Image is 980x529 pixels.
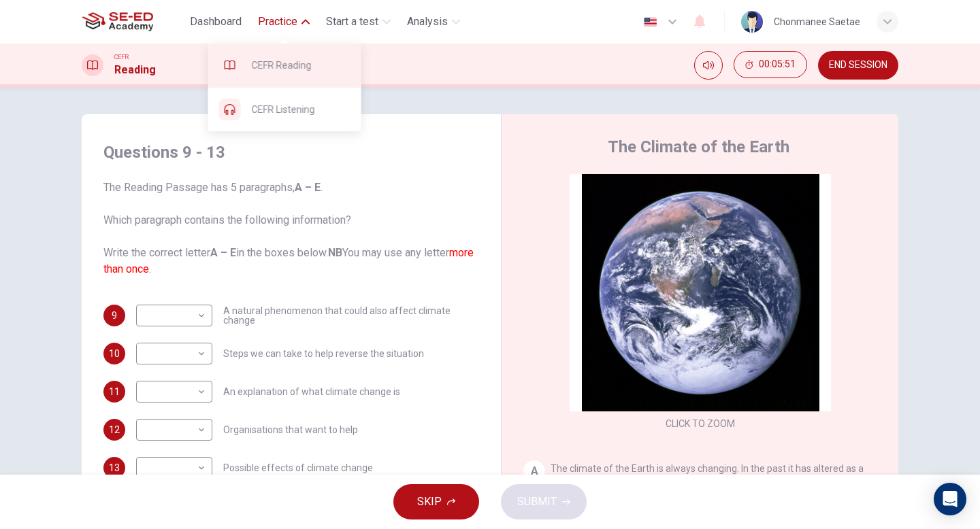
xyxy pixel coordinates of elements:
b: NB [328,246,342,259]
button: SKIP [393,484,479,519]
b: A – E [210,246,236,259]
span: 10 [109,349,120,358]
span: A natural phenomenon that could also affect climate change [223,306,479,325]
button: 00:05:51 [734,51,807,78]
img: Profile picture [741,11,763,33]
h1: Reading [114,62,156,78]
button: Dashboard [184,10,247,34]
span: An explanation of what climate change is [223,387,400,396]
img: en [642,17,659,27]
span: 9 [112,311,117,320]
span: Organisations that want to help [223,425,358,434]
span: Start a test [326,14,378,30]
span: 13 [109,463,120,473]
span: CEFR Listening [252,101,350,118]
span: Possible effects of climate change [223,463,373,473]
b: A – E [295,181,321,194]
button: Start a test [321,10,396,34]
h4: The Climate of the Earth [608,136,789,158]
div: A [523,460,545,482]
div: CEFR Listening [208,88,361,131]
div: CEFR Reading [208,44,361,87]
img: SE-ED Academy logo [82,8,153,35]
button: Practice [252,10,315,34]
div: Open Intercom Messenger [934,483,966,515]
span: 12 [109,425,120,434]
span: Dashboard [190,14,242,30]
span: Practice [258,14,297,30]
div: Mute [694,51,723,80]
span: Analysis [407,14,448,30]
span: CEFR Reading [252,57,350,73]
button: Analysis [402,10,465,34]
span: CEFR [114,52,129,62]
div: Hide [734,51,807,80]
span: SKIP [417,492,442,511]
span: 11 [109,387,120,396]
div: Chonmanee Saetae [774,14,860,30]
span: END SESSION [829,60,887,71]
button: END SESSION [818,51,898,80]
span: 00:05:51 [759,59,796,70]
a: SE-ED Academy logo [82,8,184,35]
span: The Reading Passage has 5 paragraphs, . Which paragraph contains the following information? Write... [103,180,479,277]
span: Steps we can take to help reverse the situation [223,349,424,358]
h4: Questions 9 - 13 [103,141,479,163]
